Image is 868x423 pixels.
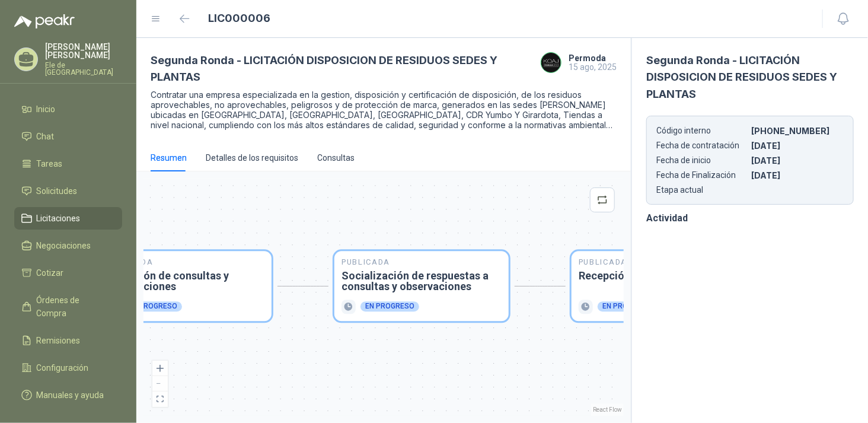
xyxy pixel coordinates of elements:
div: PublicadaRecepción de consultas y observacionesEn progreso [97,251,272,321]
p: Publicada [579,258,739,266]
h1: LIC000006 [209,10,271,27]
span: Cotizar [37,266,64,279]
a: Remisiones [14,329,122,352]
a: React Flow attribution [593,406,622,413]
p: Publicada [104,258,264,266]
span: Configuración [37,361,89,374]
span: Órdenes de Compra [37,294,111,320]
a: Tareas [14,152,122,175]
p: Fecha de contratación [656,141,749,151]
h3: Segunda Ronda - LICITACIÓN DISPOSICION DE RESIDUOS SEDES Y PLANTAS [151,52,541,86]
p: [PHONE_NUMBER] [751,126,844,136]
h3: Actividad [646,211,854,225]
p: [DATE] [751,155,844,166]
div: React Flow controls [152,361,168,407]
div: Consultas [317,151,355,164]
button: fit view [152,392,168,407]
div: Resumen [151,151,187,164]
a: Órdenes de Compra [14,289,122,325]
span: Inicio [37,103,56,116]
a: Manuales y ayuda [14,384,122,406]
span: Licitaciones [37,212,81,225]
a: Licitaciones [14,207,122,230]
p: Etapa actual [656,185,749,195]
span: Negociaciones [37,239,91,252]
p: Ele de [GEOGRAPHIC_DATA] [45,62,122,76]
p: Fecha de Finalización [656,170,749,180]
p: 15 ago, 2025 [569,62,617,72]
a: Inicio [14,98,122,120]
p: [DATE] [751,141,844,151]
span: Solicitudes [37,185,78,198]
p: Fecha de inicio [656,155,749,166]
a: Chat [14,125,122,148]
button: zoom out [152,376,168,392]
h3: Recepción de consultas y observaciones [104,271,264,292]
div: En progreso [360,302,419,312]
div: En progreso [123,302,182,312]
span: Chat [37,130,55,143]
h4: Permoda [569,54,617,62]
button: retweet [590,187,615,212]
a: Configuración [14,357,122,379]
p: Contratar una empresa especializada en la gestion, disposición y certificación de disposición, de... [151,90,617,130]
h3: Recepción de ofertas [579,271,739,281]
h3: Segunda Ronda - LICITACIÓN DISPOSICION DE RESIDUOS SEDES Y PLANTAS [646,52,854,103]
p: [PERSON_NAME] [PERSON_NAME] [45,43,122,59]
div: PublicadaSocialización de respuestas a consultas y observacionesEn progreso [334,251,509,321]
a: Solicitudes [14,180,122,202]
img: Logo peakr [14,14,75,28]
p: [DATE] [751,170,844,180]
h3: Socialización de respuestas a consultas y observaciones [342,271,502,292]
a: Cotizar [14,262,122,284]
button: zoom in [152,361,168,376]
img: Company Logo [541,53,561,72]
span: Remisiones [37,334,81,347]
a: Negociaciones [14,234,122,257]
p: Código interno [656,126,749,136]
span: Tareas [37,157,63,170]
span: Manuales y ayuda [37,389,104,402]
div: En progreso [598,302,656,312]
p: Publicada [342,258,502,266]
div: PublicadaRecepción de ofertasEn progreso [572,251,746,321]
div: Detalles de los requisitos [206,151,298,164]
